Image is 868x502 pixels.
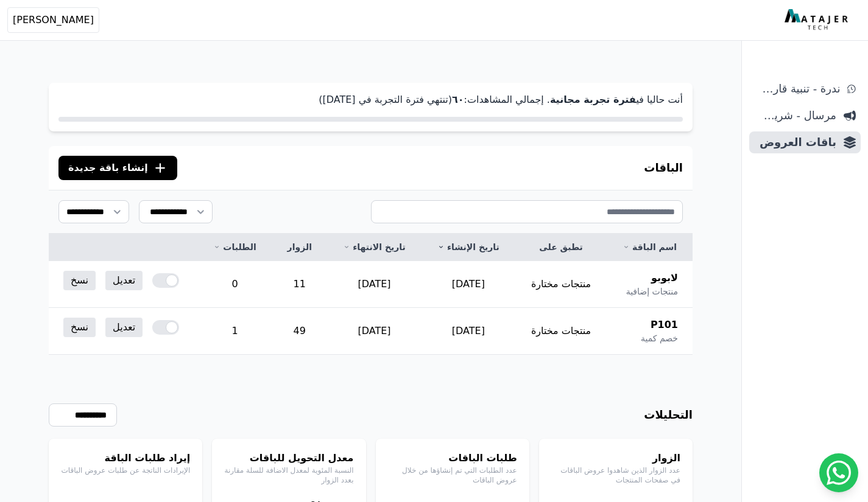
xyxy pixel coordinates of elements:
td: 11 [272,261,327,308]
a: نسخ [63,318,96,337]
td: منتجات مختارة [515,308,607,355]
a: نسخ [63,271,96,290]
span: ندرة - تنبية قارب علي النفاذ [754,80,840,97]
h4: طلبات الباقات [388,451,517,465]
span: باقات العروض [754,134,836,151]
td: 1 [198,308,272,355]
h3: الباقات [644,159,683,176]
td: [DATE] [422,261,515,308]
p: عدد الطلبات التي تم إنشاؤها من خلال عروض الباقات [388,465,517,485]
a: الطلبات [213,241,258,253]
a: تاريخ الانتهاء [342,241,407,253]
td: [DATE] [327,308,422,355]
a: تعديل [105,271,143,290]
strong: ٦۰ [452,94,464,105]
img: MatajerTech Logo [785,9,851,31]
span: لابوبو [651,271,678,285]
td: 0 [198,261,272,308]
a: اسم الباقة [621,241,678,253]
p: عدد الزوار الذين شاهدوا عروض الباقات في صفحات المنتجات [551,465,680,485]
p: الإيرادات الناتجة عن طلبات عروض الباقات [61,465,190,475]
h3: التحليلات [644,406,693,424]
span: منتجات إضافية [626,285,678,298]
p: النسبة المئوية لمعدل الاضافة للسلة مقارنة بعدد الزوار [224,465,353,485]
span: إنشاء باقة جديدة [68,161,148,175]
span: [PERSON_NAME] [13,13,94,27]
td: منتجات مختارة [515,261,607,308]
td: 49 [272,308,327,355]
h4: إيراد طلبات الباقة [61,451,190,465]
td: [DATE] [422,308,515,355]
span: P101 [651,318,678,332]
span: مرسال - شريط دعاية [754,107,836,124]
a: تاريخ الإنشاء [436,241,501,253]
th: الزوار [272,234,327,261]
a: تعديل [105,318,143,337]
p: أنت حاليا في . إجمالي المشاهدات: (تنتهي فترة التجربة في [DATE]) [58,92,683,107]
strong: فترة تجربة مجانية [550,94,636,105]
span: خصم كمية [641,332,678,344]
th: تطبق على [515,234,607,261]
h4: الزوار [551,451,680,465]
button: إنشاء باقة جديدة [58,156,177,180]
td: [DATE] [327,261,422,308]
h4: معدل التحويل للباقات [224,451,353,465]
button: [PERSON_NAME] [7,7,99,33]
